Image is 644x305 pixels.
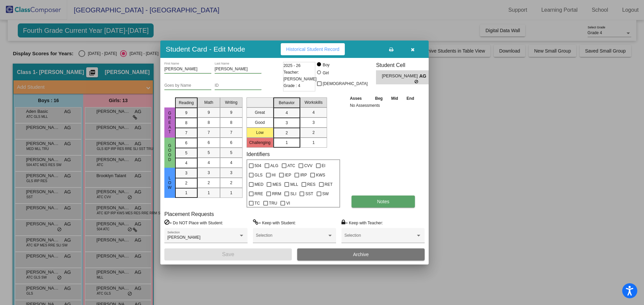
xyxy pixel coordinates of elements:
[247,151,270,157] label: Identifiers
[208,140,210,146] span: 6
[222,251,234,257] span: Save
[290,190,296,198] span: SLI
[341,219,383,226] label: = Keep with Teacher:
[230,180,232,186] span: 2
[376,62,434,68] h3: Student Cell
[348,95,371,102] th: Asses
[387,95,402,102] th: Mid
[230,160,232,166] span: 4
[179,100,194,106] span: Reading
[225,99,237,105] span: Writing
[270,162,278,170] span: ALG
[255,199,260,207] span: TC
[255,180,264,188] span: MED
[230,150,232,156] span: 5
[208,190,210,196] span: 1
[312,140,315,146] span: 1
[312,109,315,116] span: 4
[297,248,425,260] button: Archive
[185,180,187,186] span: 2
[281,43,345,55] button: Historical Student Record
[371,95,387,102] th: Beg
[272,190,281,198] span: RRM
[185,190,187,196] span: 1
[164,219,223,226] label: = Do NOT Place with Student:
[352,196,415,208] button: Notes
[167,235,201,240] span: [PERSON_NAME]
[305,190,313,198] span: SST
[286,47,339,52] span: Historical Student Record
[208,180,210,186] span: 2
[377,199,389,204] span: Notes
[230,190,232,196] span: 1
[287,162,295,170] span: ATC
[285,110,288,116] span: 4
[283,62,301,69] span: 2025 - 26
[285,140,288,146] span: 1
[230,130,232,136] span: 7
[164,83,211,88] input: goes by name
[204,99,213,105] span: Math
[208,120,210,126] span: 8
[285,120,288,126] span: 3
[322,190,329,198] span: SW
[185,160,187,166] span: 4
[255,190,263,198] span: RRE
[185,130,187,136] span: 7
[167,176,173,190] span: Low
[290,180,298,188] span: MLL
[230,109,232,116] span: 9
[285,171,291,179] span: IEP
[208,160,210,166] span: 4
[305,99,323,105] span: Workskills
[382,73,419,80] span: [PERSON_NAME]
[185,110,187,116] span: 9
[166,45,245,53] h3: Student Card - Edit Mode
[325,180,333,188] span: RET
[322,162,325,170] span: EI
[230,170,232,176] span: 3
[316,171,325,179] span: KWS
[167,143,173,162] span: Good
[208,109,210,116] span: 9
[312,130,315,136] span: 2
[255,171,263,179] span: GLS
[269,199,277,207] span: TRU
[304,162,313,170] span: CVV
[230,140,232,146] span: 6
[285,130,288,136] span: 2
[185,120,187,126] span: 8
[255,162,261,170] span: 504
[402,95,418,102] th: End
[167,111,173,134] span: Great
[230,120,232,126] span: 8
[300,171,307,179] span: IRP
[322,62,330,68] div: Boy
[312,120,315,126] span: 3
[323,80,368,88] span: [DEMOGRAPHIC_DATA]
[283,69,317,82] span: Teacher: [PERSON_NAME]
[164,248,292,260] button: Save
[272,180,281,188] span: MES
[272,171,276,179] span: HI
[185,170,187,176] span: 3
[307,180,316,188] span: RES
[208,130,210,136] span: 7
[208,150,210,156] span: 5
[286,199,290,207] span: VI
[322,70,329,76] div: Girl
[279,100,294,106] span: Behavior
[208,170,210,176] span: 3
[185,140,187,146] span: 6
[185,150,187,156] span: 5
[283,82,300,89] span: Grade : 4
[164,211,214,217] label: Placement Requests
[253,219,296,226] label: = Keep with Student:
[348,102,419,109] td: No Assessments
[353,252,369,257] span: Archive
[419,73,429,80] span: AG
